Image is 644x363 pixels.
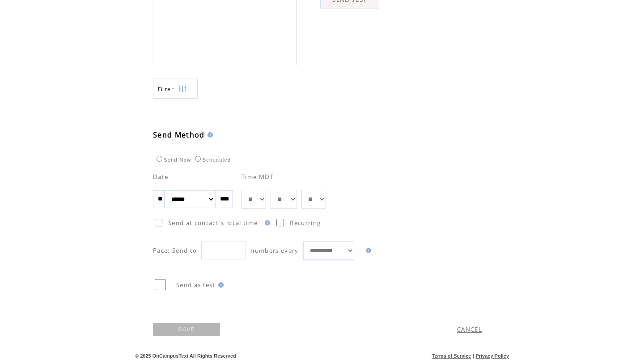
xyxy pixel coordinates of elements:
span: Send as test [176,281,216,289]
span: Recurring [290,219,321,227]
img: help.gif [205,132,213,138]
input: Scheduled [195,156,201,162]
input: Send Now [157,156,162,162]
label: Send Now [154,157,191,163]
span: numbers every [250,246,298,255]
span: Time MDT [241,173,274,181]
img: help.gif [363,248,371,253]
span: Send at contact`s local time [168,219,258,227]
a: CANCEL [457,325,482,334]
img: filters.png [178,79,186,99]
span: Send Method [153,130,205,140]
img: help.gif [262,220,270,225]
a: Terms of Service [432,353,471,359]
img: help.gif [216,282,224,288]
span: Pace: Send to [153,246,197,255]
a: SAVE [153,323,220,336]
span: Date [153,173,168,181]
a: Filter [153,79,198,99]
a: Privacy Policy [475,353,509,359]
label: Scheduled [193,157,231,163]
span: © 2025 OnCampusText All Rights Reserved [135,353,236,359]
span: Show filters [158,85,174,93]
span: | [473,353,474,359]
